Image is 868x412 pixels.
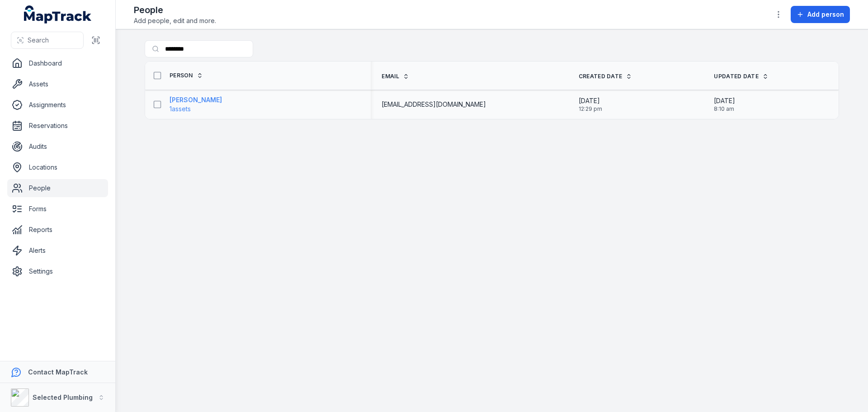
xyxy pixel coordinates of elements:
[7,117,108,135] a: Reservations
[170,104,191,114] span: 1 assets
[170,72,193,79] span: Person
[791,6,850,23] button: Add person
[7,137,108,156] a: Audits
[382,100,486,109] span: [EMAIL_ADDRESS][DOMAIN_NAME]
[7,54,108,72] a: Dashboard
[714,73,769,80] a: Updated Date
[7,96,108,114] a: Assignments
[579,96,602,113] time: 1/14/2025, 12:29:42 PM
[7,200,108,218] a: Forms
[714,96,735,113] time: 8/12/2025, 8:10:37 AM
[714,105,735,113] span: 8:10 am
[33,393,93,401] strong: Selected Plumbing
[7,158,108,176] a: Locations
[170,95,222,104] strong: [PERSON_NAME]
[7,262,108,280] a: Settings
[7,75,108,93] a: Assets
[714,73,759,80] span: Updated Date
[7,242,108,260] a: Alerts
[170,72,203,79] a: Person
[807,10,844,19] span: Add person
[28,36,49,45] span: Search
[24,5,92,24] a: MapTrack
[134,16,216,25] span: Add people, edit and more.
[170,95,222,114] a: [PERSON_NAME]1assets
[579,96,602,105] span: [DATE]
[134,4,216,16] h2: People
[7,179,108,197] a: People
[28,368,88,376] strong: Contact MapTrack
[382,73,399,80] span: Email
[382,73,409,80] a: Email
[11,32,84,49] button: Search
[579,73,623,80] span: Created Date
[579,105,602,113] span: 12:29 pm
[7,221,108,239] a: Reports
[714,96,735,105] span: [DATE]
[579,73,632,80] a: Created Date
